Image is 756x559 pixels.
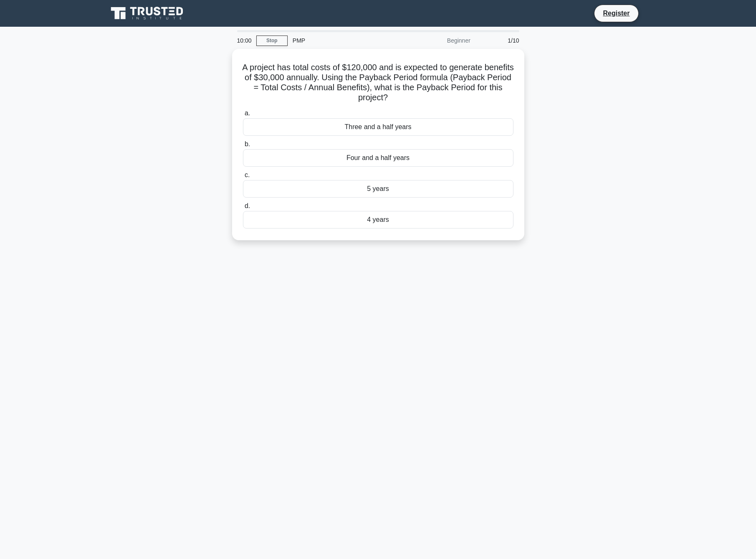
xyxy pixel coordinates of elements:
[232,32,256,49] div: 10:00
[243,211,513,229] div: 4 years
[245,171,250,178] span: c.
[256,36,288,46] a: Stop
[245,109,250,117] span: a.
[243,118,513,136] div: Three and a half years
[243,180,513,198] div: 5 years
[288,32,402,49] div: PMP
[598,8,635,18] a: Register
[402,32,475,49] div: Beginner
[243,149,513,167] div: Four and a half years
[245,202,250,209] span: d.
[475,32,524,49] div: 1/10
[242,62,514,103] h5: A project has total costs of $120,000 and is expected to generate benefits of $30,000 annually. U...
[245,140,250,147] span: b.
